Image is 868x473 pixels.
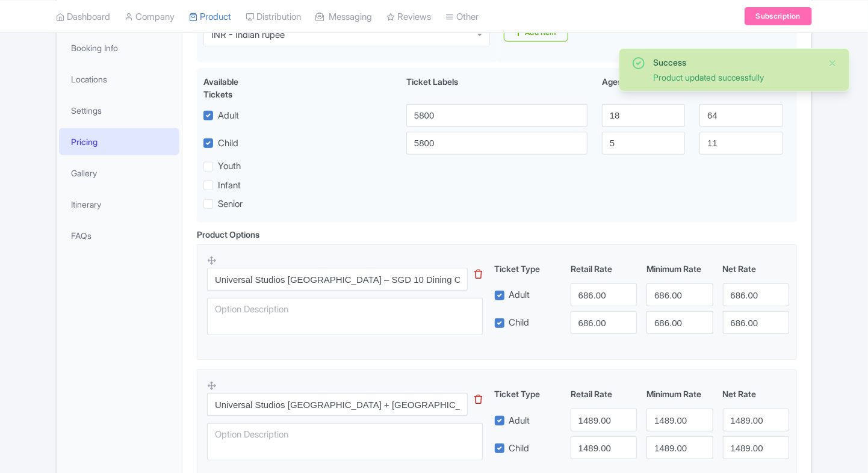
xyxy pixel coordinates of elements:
input: 0.0 [571,311,637,334]
a: Settings [59,97,179,124]
input: 0.0 [571,283,637,306]
div: Available Tickets [203,75,268,100]
label: Senior [218,197,243,211]
div: Ages From [595,75,692,100]
input: 0.0 [571,436,637,459]
input: 0.0 [571,409,637,431]
label: Child [509,316,530,330]
div: Ticket Labels [399,75,595,100]
input: Option Name [207,268,468,291]
a: Locations [59,66,179,93]
label: Infant [218,179,241,193]
input: 0.0 [723,311,789,334]
a: Pricing [59,128,179,155]
input: 0.0 [646,409,713,431]
input: 0.0 [646,311,713,334]
label: Child [218,137,238,150]
div: Product Options [197,228,259,241]
div: Net Rate [718,262,794,275]
button: Close [828,56,837,70]
input: 0.0 [723,283,789,306]
label: Youth [218,159,241,173]
input: 0.0 [723,436,789,459]
label: Child [509,442,530,456]
div: Retail Rate [566,388,642,400]
div: Product updated successfully [653,71,818,84]
div: INR - Indian rupee [211,29,285,40]
label: Adult [218,109,239,123]
a: Gallery [59,159,179,187]
label: Adult [509,414,530,428]
div: Minimum Rate [642,388,718,400]
label: Adult [509,288,530,302]
div: Ticket Type [490,262,566,275]
div: Ticket Type [490,388,566,400]
input: 0.0 [646,283,713,306]
input: 0.0 [723,409,789,431]
input: Adult [406,104,587,127]
a: Booking Info [59,34,179,61]
div: Retail Rate [566,262,642,275]
div: Success [653,56,818,69]
a: FAQs [59,222,179,249]
div: Net Rate [718,388,794,400]
a: Itinerary [59,191,179,218]
div: Minimum Rate [642,262,718,275]
input: Option Name [207,393,468,416]
input: 0.0 [646,436,713,459]
a: Subscription [745,7,812,25]
input: Child [406,132,587,155]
